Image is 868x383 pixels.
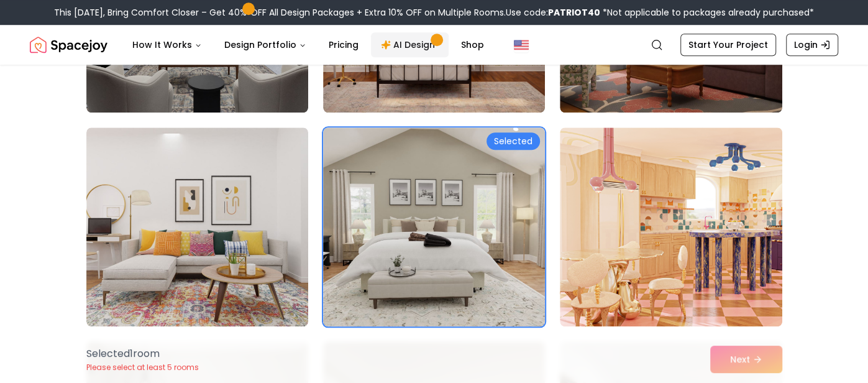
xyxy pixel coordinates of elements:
[514,37,529,52] img: United States
[54,6,814,19] div: This [DATE], Bring Comfort Closer – Get 40% OFF All Design Packages + Extra 10% OFF on Multiple R...
[487,132,540,150] div: Selected
[86,127,308,326] img: Room room-10
[600,6,814,19] span: *Not applicable to packages already purchased*
[506,6,600,19] span: Use code:
[323,127,545,326] img: Room room-11
[451,32,494,57] a: Shop
[560,127,782,326] img: Room room-12
[122,32,494,57] nav: Main
[30,25,838,65] nav: Global
[786,34,838,56] a: Login
[548,6,600,19] b: PATRIOT40
[214,32,316,57] button: Design Portfolio
[30,32,107,57] img: Spacejoy Logo
[86,346,199,361] p: Selected 1 room
[371,32,449,57] a: AI Design
[30,32,107,57] a: Spacejoy
[680,34,776,56] a: Start Your Project
[122,32,212,57] button: How It Works
[86,362,199,372] p: Please select at least 5 rooms
[319,32,368,57] a: Pricing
